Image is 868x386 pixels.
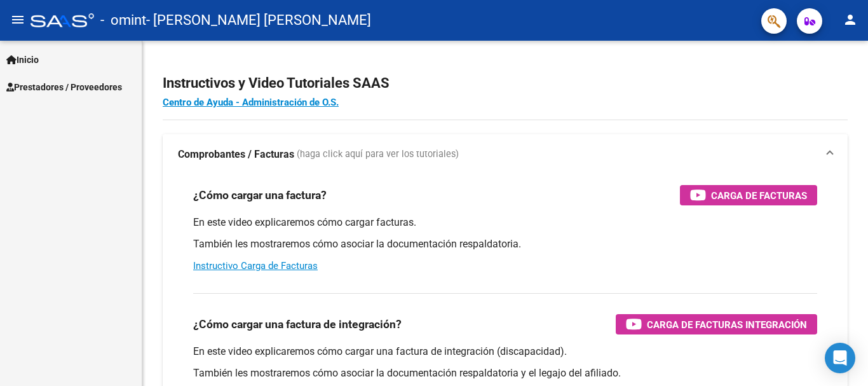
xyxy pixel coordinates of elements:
span: (haga click aquí para ver los tutoriales) [297,148,459,162]
mat-expansion-panel-header: Comprobantes / Facturas (haga click aquí para ver los tutoriales) [163,134,848,175]
mat-icon: person [843,12,858,27]
span: Carga de Facturas [711,188,807,203]
strong: Comprobantes / Facturas [178,148,294,162]
h3: ¿Cómo cargar una factura? [193,186,327,204]
p: También les mostraremos cómo asociar la documentación respaldatoria y el legajo del afiliado. [193,366,817,380]
span: - omint [100,6,146,34]
h2: Instructivos y Video Tutoriales SAAS [163,71,848,95]
button: Carga de Facturas [680,185,817,205]
p: En este video explicaremos cómo cargar facturas. [193,216,817,230]
a: Centro de Ayuda - Administración de O.S. [163,97,339,108]
span: Carga de Facturas Integración [647,317,807,333]
button: Carga de Facturas Integración [616,314,817,334]
span: Inicio [6,53,39,67]
p: También les mostraremos cómo asociar la documentación respaldatoria. [193,237,817,251]
mat-icon: menu [10,12,25,27]
h3: ¿Cómo cargar una factura de integración? [193,315,402,333]
a: Instructivo Carga de Facturas [193,260,318,272]
p: En este video explicaremos cómo cargar una factura de integración (discapacidad). [193,345,817,359]
span: Prestadores / Proveedores [6,80,122,94]
span: - [PERSON_NAME] [PERSON_NAME] [146,6,371,34]
div: Open Intercom Messenger [825,343,855,373]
